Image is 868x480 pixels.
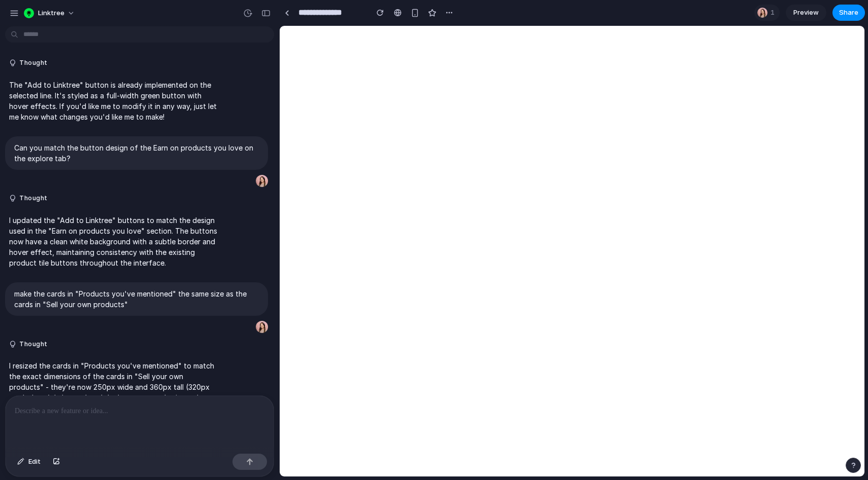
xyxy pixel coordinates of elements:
[9,215,219,268] p: I updated the "Add to Linktree" buttons to match the design used in the "Earn on products you lov...
[14,288,259,310] p: make the cards in "Products you've mentioned" the same size as the cards in "Sell your own products"
[12,454,46,470] button: Edit
[9,80,219,122] p: The "Add to Linktree" button is already implemented on the selected line. It's styled as a full-w...
[771,8,778,18] span: 1
[754,5,780,21] div: 1
[9,360,219,424] p: I resized the cards in "Products you've mentioned" to match the exact dimensions of the cards in ...
[38,8,64,18] span: Linktree
[832,5,865,21] button: Share
[839,8,858,18] span: Share
[14,142,259,164] p: Can you match the button design of the Earn on products you love on the explore tab?
[28,457,41,467] span: Edit
[20,5,80,21] button: Linktree
[793,8,819,18] span: Preview
[786,5,826,21] a: Preview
